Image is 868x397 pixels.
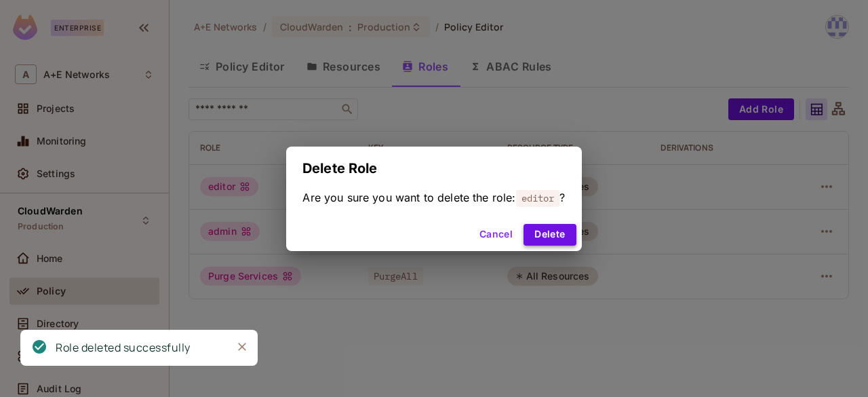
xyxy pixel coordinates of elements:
button: Delete [524,224,576,246]
button: Close [232,337,252,357]
span: editor [516,189,560,207]
button: Cancel [474,224,518,246]
h2: Delete Role [286,147,581,190]
div: Role deleted successfully [56,339,191,356]
span: Are you sure you want to delete the role: ? [302,190,565,205]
